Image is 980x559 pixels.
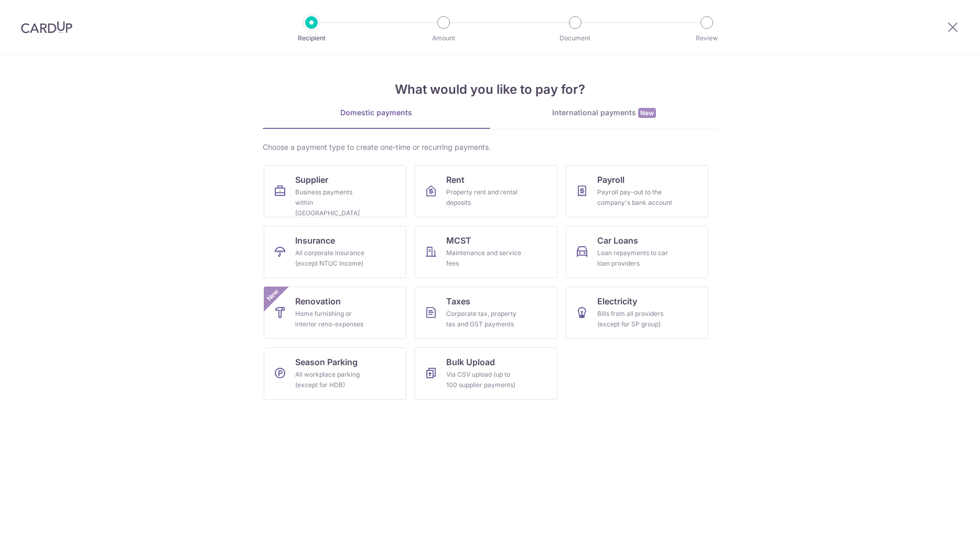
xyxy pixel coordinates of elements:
[405,33,482,43] p: Amount
[446,295,470,308] span: Taxes
[295,234,335,247] span: Insurance
[295,173,328,186] span: Supplier
[597,309,673,330] div: Bills from all providers (except for SP group)
[597,173,624,186] span: Payroll
[264,287,281,304] span: New
[446,187,522,208] div: Property rent and rental deposits
[295,295,341,308] span: Renovation
[295,356,358,368] span: Season Parking
[446,173,465,186] span: Rent
[415,226,557,278] a: MCSTMaintenance and service fees
[566,226,708,278] a: Car LoansLoan repayments to car loan providers
[264,287,406,339] a: RenovationHome furnishing or interior reno-expensesNew
[446,356,495,368] span: Bulk Upload
[638,108,656,118] span: New
[415,287,557,339] a: TaxesCorporate tax, property tax and GST payments
[264,165,406,217] a: SupplierBusiness payments within [GEOGRAPHIC_DATA]
[597,248,673,269] div: Loan repayments to car loan providers
[295,187,371,218] div: Business payments within [GEOGRAPHIC_DATA]
[21,21,72,34] img: CardUp
[566,165,708,217] a: PayrollPayroll pay-out to the company's bank account
[536,33,614,43] p: Document
[273,33,350,43] p: Recipient
[295,309,371,330] div: Home furnishing or interior reno-expenses
[295,248,371,269] div: All corporate insurance (except NTUC Income)
[263,142,718,152] div: Choose a payment type to create one-time or recurring payments.
[446,234,471,247] span: MCST
[264,226,406,278] a: InsuranceAll corporate insurance (except NTUC Income)
[566,287,708,339] a: ElectricityBills from all providers (except for SP group)
[446,309,522,330] div: Corporate tax, property tax and GST payments
[446,248,522,269] div: Maintenance and service fees
[263,107,490,118] div: Domestic payments
[597,187,673,208] div: Payroll pay-out to the company's bank account
[490,107,718,118] div: International payments
[446,369,522,390] div: Via CSV upload (up to 100 supplier payments)
[415,165,557,217] a: RentProperty rent and rental deposits
[415,347,557,400] a: Bulk UploadVia CSV upload (up to 100 supplier payments)
[597,234,638,247] span: Car Loans
[668,33,746,43] p: Review
[263,80,718,99] h4: What would you like to pay for?
[295,369,371,390] div: All workplace parking (except for HDB)
[597,295,637,308] span: Electricity
[264,347,406,400] a: Season ParkingAll workplace parking (except for HDB)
